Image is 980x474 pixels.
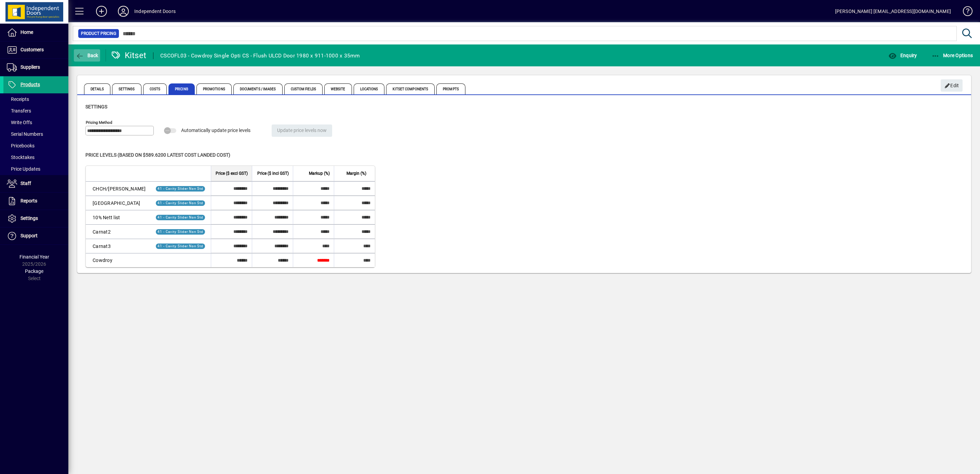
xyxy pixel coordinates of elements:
[21,47,44,52] span: Customers
[68,49,106,62] app-page-header-button: Back
[86,253,150,267] td: Cowdroy
[85,152,230,158] span: Price levels (based on $589.6200 Latest cost landed cost)
[309,170,330,177] span: Markup (%)
[160,50,360,61] div: CSCOFL03 - Cowdroy Single Opti CS - Flush ULCD Door 1980 x 911-1000 x 35mm
[158,230,203,234] span: 41 - Cavity Slider Non Std
[3,175,68,192] a: Staff
[3,227,68,245] a: Support
[86,239,150,253] td: Carnat3
[3,152,68,163] a: Stocktakes
[21,64,40,70] span: Suppliers
[158,244,203,248] span: 41 - Cavity Slider Non Std
[3,41,68,58] a: Customers
[21,82,40,87] span: Products
[346,170,366,177] span: Margin (%)
[7,120,32,125] span: Write Offs
[76,53,98,58] span: Back
[272,124,332,137] button: Update price levels now
[21,29,33,35] span: Home
[158,187,203,190] span: 41 - Cavity Slider Non Std
[3,24,68,41] a: Home
[3,193,68,210] a: Reports
[74,49,100,62] button: Back
[21,181,31,186] span: Staff
[887,49,918,62] button: Enquiry
[19,254,49,260] span: Financial Year
[277,125,327,136] span: Update price levels now
[944,80,959,91] span: Edit
[835,6,951,17] div: [PERSON_NAME] [EMAIL_ADDRESS][DOMAIN_NAME]
[3,117,68,128] a: Write Offs
[3,93,68,105] a: Receipts
[84,83,110,94] span: Details
[86,210,150,224] td: 10% Nett list
[931,53,973,58] span: More Options
[7,166,40,172] span: Price Updates
[91,5,112,17] button: Add
[181,128,250,133] span: Automatically update price levels
[7,108,31,114] span: Transfers
[324,83,352,94] span: Website
[3,128,68,140] a: Serial Numbers
[3,140,68,152] a: Pricebooks
[930,49,975,62] button: More Options
[25,268,43,274] span: Package
[436,83,465,94] span: Prompts
[7,96,29,102] span: Receipts
[112,5,134,17] button: Profile
[86,196,150,210] td: [GEOGRAPHIC_DATA]
[196,83,232,94] span: Promotions
[216,170,248,177] span: Price ($ excl GST)
[112,83,141,94] span: Settings
[21,215,38,221] span: Settings
[7,131,43,137] span: Serial Numbers
[7,143,35,148] span: Pricebooks
[284,83,323,94] span: Custom Fields
[21,233,38,238] span: Support
[233,83,283,94] span: Documents / Images
[86,120,112,125] mat-label: Pricing method
[888,53,917,58] span: Enquiry
[111,50,147,61] div: Kitset
[7,155,35,160] span: Stocktakes
[21,198,37,203] span: Reports
[257,170,289,177] span: Price ($ incl GST)
[354,83,385,94] span: Locations
[86,224,150,239] td: Carnat2
[86,181,150,196] td: CHCH/[PERSON_NAME]
[158,201,203,205] span: 41 - Cavity Slider Non Std
[941,79,963,92] button: Edit
[143,83,167,94] span: Costs
[85,104,107,109] span: Settings
[3,163,68,175] a: Price Updates
[3,210,68,227] a: Settings
[134,6,176,17] div: Independent Doors
[158,215,203,219] span: 41 - Cavity Slider Non Std
[3,59,68,76] a: Suppliers
[3,105,68,117] a: Transfers
[958,1,971,24] a: Knowledge Base
[81,30,116,37] span: Product Pricing
[386,83,435,94] span: Kitset Components
[168,83,195,94] span: Pricing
